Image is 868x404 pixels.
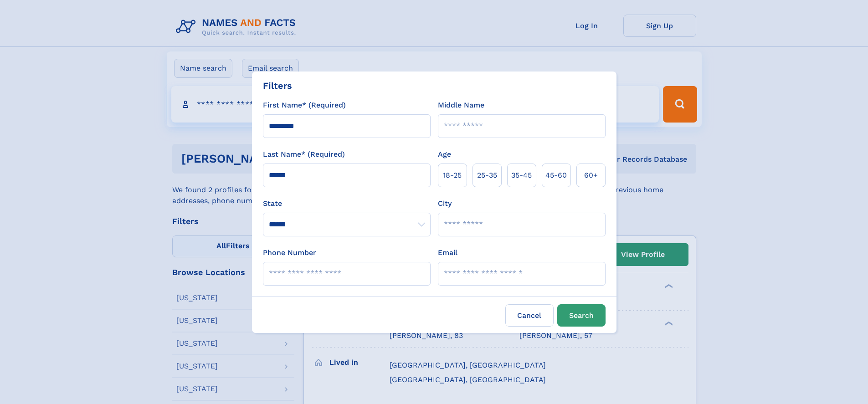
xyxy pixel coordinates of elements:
[545,170,567,181] span: 45‑60
[505,304,554,327] label: Cancel
[438,198,452,209] label: City
[438,247,457,258] label: Email
[511,170,532,181] span: 35‑45
[263,198,431,209] label: State
[438,100,484,111] label: Middle Name
[263,149,345,160] label: Last Name* (Required)
[584,170,598,181] span: 60+
[263,247,316,258] label: Phone Number
[443,170,462,181] span: 18‑25
[263,100,346,111] label: First Name* (Required)
[263,79,292,92] div: Filters
[477,170,497,181] span: 25‑35
[438,149,451,160] label: Age
[557,304,606,327] button: Search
